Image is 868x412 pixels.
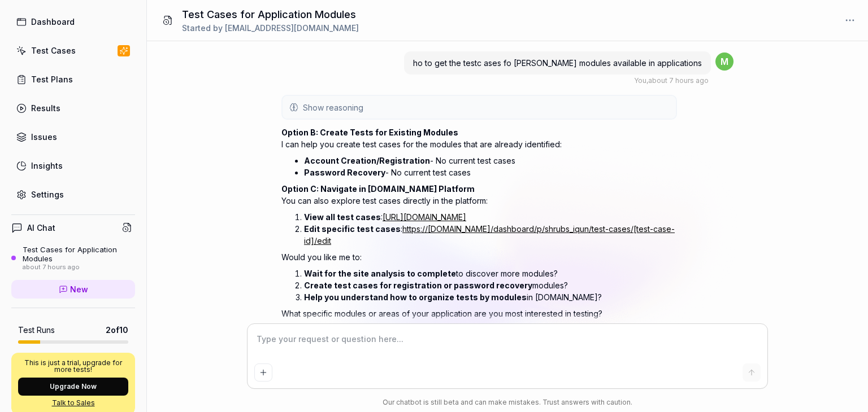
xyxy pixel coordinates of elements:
div: Test Cases for Application Modules [23,245,135,264]
strong: Help you understand how to organize tests by modules [304,292,527,302]
p: This is just a trial, upgrade for more tests! [18,360,128,373]
strong: Option B: Create Tests for Existing Modules [281,128,458,137]
p: You can also explore test cases directly in the platform: [281,183,677,207]
h5: Test Runs [18,325,55,335]
div: about 7 hours ago [23,264,135,271]
h4: AI Chat [27,222,55,234]
span: New [70,283,88,295]
p: I can help you create test cases for the modules that are already identified: [281,126,677,150]
span: 2 of 10 [106,324,128,336]
a: Dashboard [11,11,135,33]
li: : [304,223,677,247]
li: : [304,211,677,223]
li: - No current test cases [304,166,677,178]
button: Show reasoning [283,96,676,119]
div: Our chatbot is still beta and can make mistakes. Trust answers with caution. [248,397,767,407]
div: Results [31,102,60,114]
p: What specific modules or areas of your application are you most interested in testing? [281,308,677,319]
span: You [634,76,646,85]
a: Results [11,97,135,119]
button: Add attachment [254,363,272,382]
span: Show reasoning [303,102,363,113]
a: Insights [11,155,135,177]
strong: View all test cases [304,212,381,222]
div: Issues [31,131,57,143]
a: New [11,280,135,299]
li: in [DOMAIN_NAME]? [304,291,677,303]
li: - No current test cases [304,155,677,166]
li: to discover more modules? [304,268,677,279]
h1: Test Cases for Application Modules [182,7,359,22]
span: ho to get the testc ases fo [PERSON_NAME] modules available in applications [413,58,702,68]
div: Insights [31,160,63,172]
li: modules? [304,279,677,291]
div: Test Plans [31,73,73,85]
button: Upgrade Now [18,378,128,396]
a: Settings [11,183,135,205]
strong: Create test cases for registration or password recovery [304,280,532,290]
strong: Option C: Navigate in [DOMAIN_NAME] Platform [281,184,475,194]
div: Dashboard [31,16,75,28]
a: Test Cases [11,40,135,62]
a: [URL][DOMAIN_NAME] [383,212,466,222]
strong: Account Creation/Registration [304,156,430,165]
strong: Password Recovery [304,168,385,177]
a: Test Cases for Application Modulesabout 7 hours ago [11,245,135,271]
span: m [715,52,734,71]
strong: Edit specific test cases [304,224,401,234]
strong: Wait for the site analysis to complete [304,269,456,278]
a: Talk to Sales [18,398,128,408]
div: Started by [182,22,359,34]
div: Settings [31,189,64,200]
div: Test Cases [31,45,76,56]
div: , about 7 hours ago [634,76,709,86]
a: https://[DOMAIN_NAME]/dashboard/p/shrubs_iqun/test-cases/[test-case-id]/edit [304,224,675,246]
a: Issues [11,126,135,148]
a: Test Plans [11,68,135,90]
p: Would you like me to: [281,251,677,263]
span: [EMAIL_ADDRESS][DOMAIN_NAME] [225,23,359,33]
